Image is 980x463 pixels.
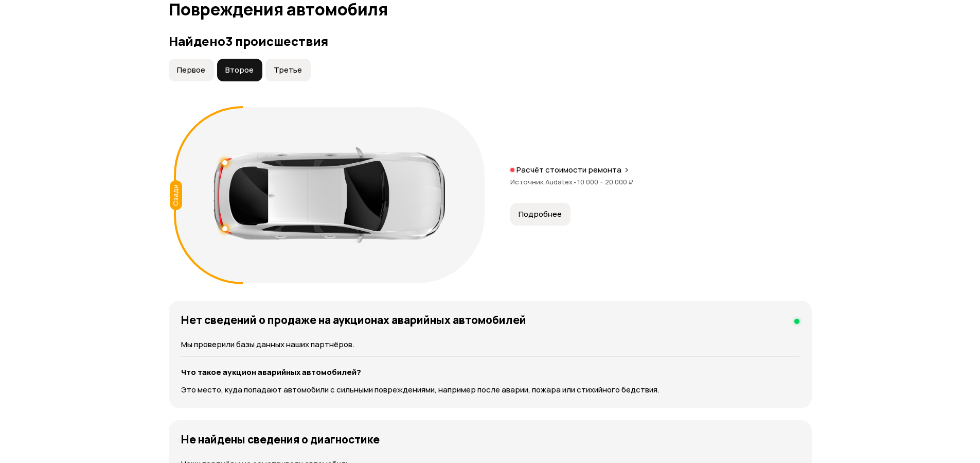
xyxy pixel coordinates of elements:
[170,180,182,210] div: Сзади
[181,433,380,446] h4: Не найдены сведения о диагностике
[510,203,571,226] button: Подробнее
[510,177,577,186] span: Источник Audatex
[181,367,361,378] strong: Что такое аукцион аварийных автомобилей?
[519,209,562,219] span: Подробнее
[181,313,526,327] h4: Нет сведений о продаже на аукционах аварийных автомобилей
[169,59,214,81] button: Первое
[181,339,799,350] p: Мы проверили базы данных наших партнёров.
[217,59,262,81] button: Второе
[177,65,205,75] span: Первое
[181,384,799,396] p: Это место, куда попадают автомобили с сильными повреждениями, например после аварии, пожара или с...
[274,65,302,75] span: Третье
[516,165,621,175] p: Расчёт стоимости ремонта
[577,177,633,186] span: 10 000 – 20 000 ₽
[225,65,254,75] span: Второе
[573,177,577,186] span: •
[265,59,311,81] button: Третье
[169,34,812,48] h3: Найдено 3 происшествия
